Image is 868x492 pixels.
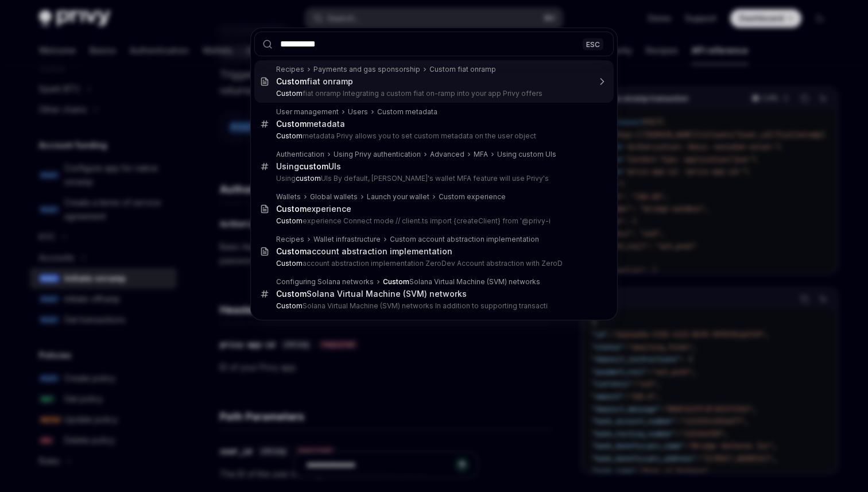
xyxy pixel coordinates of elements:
div: Custom fiat onramp [429,65,496,74]
p: Solana Virtual Machine (SVM) networks In addition to supporting transacti [276,301,590,311]
div: ESC [583,38,603,50]
b: Custom [276,289,307,299]
b: Custom [276,131,303,140]
div: experience [276,204,351,214]
b: Custom [276,259,303,268]
div: Recipes [276,65,304,74]
div: metadata [276,119,345,129]
b: Custom [276,89,303,98]
b: Custom [276,119,307,129]
b: Custom [276,301,303,310]
p: Using UIs By default, [PERSON_NAME]'s wallet MFA feature will use Privy's [276,174,590,183]
div: Users [348,107,368,117]
div: fiat onramp [276,76,353,87]
div: account abstraction implementation [276,246,452,257]
div: Wallet infrastructure [313,235,381,244]
b: custom [296,174,321,183]
b: Custom [276,76,307,86]
div: User management [276,107,339,117]
div: Using Privy authentication [334,150,421,159]
div: Solana Virtual Machine (SVM) networks [383,277,540,286]
div: Recipes [276,235,304,244]
div: Payments and gas sponsorship [313,65,420,74]
div: Custom account abstraction implementation [390,235,539,244]
b: Custom [276,216,303,225]
b: Custom [383,277,409,286]
div: Configuring Solana networks [276,277,374,286]
p: metadata Privy allows you to set custom metadata on the user object [276,131,590,141]
b: custom [299,161,328,171]
div: Custom metadata [377,107,437,117]
div: Authentication [276,150,324,159]
p: fiat onramp Integrating a custom fiat on-ramp into your app Privy offers [276,89,590,98]
div: Using custom UIs [497,150,556,159]
b: Custom [276,246,307,256]
div: Wallets [276,192,301,202]
div: Launch your wallet [367,192,429,202]
p: account abstraction implementation ZeroDev Account abstraction with ZeroD [276,259,590,268]
div: Advanced [430,150,464,159]
div: Global wallets [310,192,358,202]
p: experience Connect mode // client.ts import {createClient} from '@privy-i [276,216,590,226]
div: Custom experience [439,192,506,202]
div: Using UIs [276,161,341,172]
b: Custom [276,204,307,214]
div: Solana Virtual Machine (SVM) networks [276,289,467,299]
div: MFA [474,150,488,159]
